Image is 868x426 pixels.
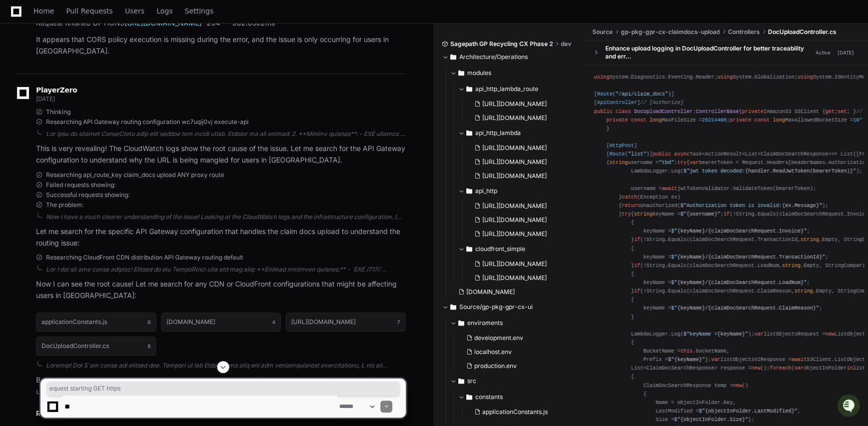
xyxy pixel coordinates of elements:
[467,319,503,327] span: enviroments
[671,254,825,260] span: $" / "
[482,172,547,180] span: [URL][DOMAIN_NAME]
[683,331,748,337] span: $"keyName = "
[34,74,164,84] div: Start new chat
[745,168,853,174] span: {handler.ReadJwtToken(bearerToken)}
[36,278,406,301] p: Now I can see the root cause! Let me search for any CDN or CloudFront configurations that might b...
[708,254,822,260] span: {claimDocSearchRequest.TransactionId}
[10,109,67,117] div: Past conversations
[797,74,813,80] span: using
[454,285,571,299] button: [DOMAIN_NAME]
[450,51,456,63] svg: Directory
[634,108,692,114] span: DocUploadController
[615,108,631,114] span: class
[42,319,107,325] h1: applicationConstants.js
[458,67,464,79] svg: Directory
[450,40,553,48] span: Sagepath GP Recycling CX Phase 2
[742,108,763,114] span: private
[462,345,579,359] button: localhost.env
[466,127,472,139] svg: Directory
[185,8,213,14] span: Settings
[458,241,577,257] button: cloudfront_simple
[592,28,612,36] span: Source
[286,312,406,331] button: [URL][DOMAIN_NAME]7
[36,226,406,249] p: Let me search for the specific API Gateway configuration that handles the claim docs upload to un...
[467,69,491,77] span: modules
[71,156,121,164] a: Powered byPylon
[662,185,677,191] span: await
[628,151,646,157] span: "list"
[634,262,640,268] span: if
[631,117,646,123] span: const
[397,318,400,326] span: 7
[291,319,356,325] h1: [URL][DOMAIN_NAME]
[66,8,113,14] span: Pull Requests
[708,228,803,234] span: {claimDocSearchRequest.Invoice}
[442,49,577,65] button: Architecture/Operations
[723,211,729,217] span: if
[458,81,577,97] button: api_http_lambda_route
[597,99,637,105] span: ApiController
[674,356,702,362] span: {keyName}
[754,331,763,337] span: var
[148,318,151,326] span: 6
[561,40,571,48] span: dev
[649,117,662,123] span: long
[482,230,547,238] span: [URL][DOMAIN_NAME]
[622,202,640,208] span: return
[466,288,515,296] span: [DOMAIN_NAME]
[462,359,579,373] button: production.env
[605,44,812,60] div: Enhance upload logging in DocUploadController for better traceability and err...
[671,228,806,234] span: $" / "
[594,74,609,80] span: using
[837,49,854,56] div: [DATE]
[680,202,822,208] span: $"Authorization token is invalid: "
[157,8,173,14] span: Logs
[782,202,819,208] span: {ex.Message}
[482,202,547,210] span: [URL][DOMAIN_NAME]
[458,125,577,141] button: api_http_lambda
[450,301,456,313] svg: Directory
[482,144,547,152] span: [URL][DOMAIN_NAME]
[597,91,671,97] span: Route( )
[680,348,693,354] span: this
[634,211,652,217] span: string
[10,10,30,30] img: PlayerZero
[46,118,249,126] span: Researching API Gateway routing configuration wc7uqij0vj execute-api
[475,187,497,195] span: api_http
[622,211,631,217] span: try
[148,342,151,350] span: 8
[36,143,406,166] p: This is very revealing! The CloudWatch logs show the root cause of the issue. Let me search for t...
[674,151,690,157] span: async
[100,156,121,164] span: Pylon
[470,141,571,155] button: [URL][DOMAIN_NAME]
[10,124,26,140] img: Mr Abhinav Kumar
[36,87,77,93] span: PlayerZero
[98,134,119,142] span: [DATE]
[708,279,803,285] span: {claimDocSearchRequest.LoadNum}
[634,236,640,242] span: if
[825,108,834,114] span: get
[659,159,674,165] span: "tbd"
[727,28,759,36] span: Controllers
[767,28,836,36] span: DocUploadController.cs
[717,74,733,80] span: using
[46,213,406,221] div: Now I have a much clearer understanding of the issue! Looking at the CloudWatch logs and the infr...
[36,95,55,102] span: [DATE]
[609,159,628,165] span: string
[170,77,182,89] button: Start new chat
[622,194,637,200] span: catch
[470,213,571,227] button: [URL][DOMAIN_NAME]
[450,65,577,81] button: modules
[34,84,127,92] div: We're available if you need us!
[791,356,807,362] span: await
[36,312,156,331] button: applicationConstants.js6
[482,158,547,166] span: [URL][DOMAIN_NAME]
[615,91,668,97] span: "/api/claim_docs"
[50,384,397,392] span: equest starting GET https
[609,151,649,157] span: Route( )
[474,334,523,342] span: development.env
[836,393,863,420] iframe: Open customer support
[680,211,720,217] span: $" "
[36,336,156,355] button: DocUploadController.cs8
[482,260,547,268] span: [URL][DOMAIN_NAME]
